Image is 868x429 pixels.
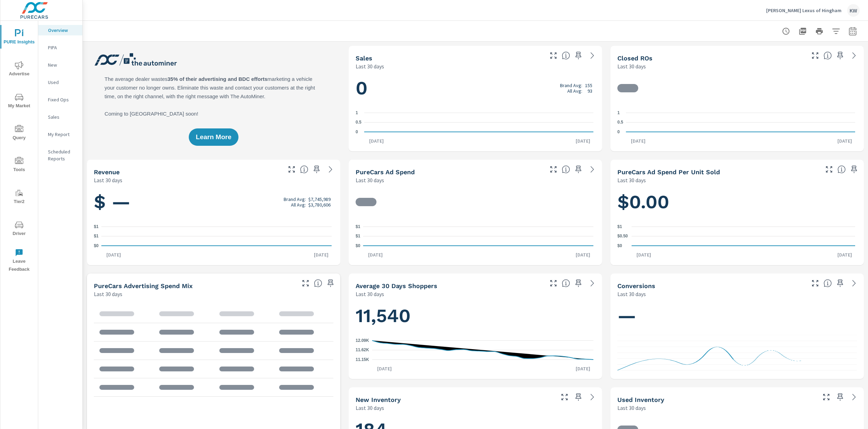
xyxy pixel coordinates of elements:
div: Overview [38,25,82,35]
span: Query [2,125,36,142]
button: Select Date Range [846,24,860,38]
p: Last 30 days [356,404,384,412]
h5: Revenue [94,168,120,176]
span: Average cost of advertising per each vehicle sold at the dealer over the selected date range. The... [837,165,846,174]
p: Fixed Ops [48,96,77,103]
text: $0 [94,243,99,248]
h5: Average 30 Days Shoppers [356,282,437,289]
text: 11.62K [356,347,369,352]
span: Advertise [2,61,36,78]
text: 1 [356,110,358,115]
h1: 11,540 [356,304,595,328]
text: $1 [356,234,360,239]
p: [DATE] [363,251,388,258]
h5: PureCars Ad Spend Per Unit Sold [617,168,720,176]
span: Save this to your personalized report [835,392,846,403]
div: nav menu [0,21,38,276]
p: Used [48,79,77,86]
button: Print Report [812,24,826,38]
div: Used [38,77,82,87]
p: Overview [48,27,77,34]
p: Brand Avg: [560,83,582,88]
text: $1 [94,234,99,239]
span: Total sales revenue over the selected date range. [Source: This data is sourced from the dealer’s... [300,165,308,174]
p: Last 30 days [356,176,384,184]
span: Save this to your personalized report [573,278,584,289]
p: 155 [585,83,592,88]
h1: — [617,304,857,328]
text: $1 [94,224,99,229]
button: Learn More [189,128,238,146]
p: Last 30 days [617,62,646,70]
button: Make Fullscreen [559,392,570,403]
a: See more details in report [325,164,336,175]
span: Save this to your personalized report [573,392,584,403]
p: 93 [587,88,592,94]
p: Last 30 days [356,290,384,298]
p: All Avg: [291,202,306,208]
span: The number of dealer-specified goals completed by a visitor. [Source: This data is provided by th... [824,279,832,287]
text: $0 [356,243,360,248]
button: Make Fullscreen [548,164,559,175]
span: Save this to your personalized report [835,50,846,61]
a: See more details in report [587,392,598,403]
div: Fixed Ops [38,94,82,105]
a: See more details in report [849,50,860,61]
p: PIPA [48,44,77,51]
span: This table looks at how you compare to the amount of budget you spend per channel as opposed to y... [314,279,322,287]
span: Save this to your personalized report [325,278,336,289]
text: 0.5 [356,120,362,125]
text: 0 [617,129,620,134]
span: Leave Feedback [2,249,36,274]
div: Scheduled Reports [38,146,82,164]
span: Number of vehicles sold by the dealership over the selected date range. [Source: This data is sou... [562,51,570,60]
button: Apply Filters [829,24,843,38]
span: A rolling 30 day total of daily Shoppers on the dealership website, averaged over the selected da... [562,279,570,287]
p: Sales [48,113,77,120]
text: $1 [617,224,622,229]
text: 1 [617,110,620,115]
h1: 0 [356,76,595,100]
h5: New Inventory [356,396,401,403]
button: Make Fullscreen [810,278,821,289]
p: [DATE] [571,251,595,258]
div: PIPA [38,42,82,53]
span: Tools [2,157,36,174]
p: [DATE] [372,365,397,372]
p: Last 30 days [617,404,646,412]
span: My Market [2,93,36,110]
p: [DATE] [833,251,857,258]
a: See more details in report [849,392,860,403]
span: Learn More [196,134,231,140]
span: PURE Insights [2,29,36,46]
a: See more details in report [587,164,598,175]
div: KW [847,4,860,17]
text: 11.15K [356,357,369,362]
p: [DATE] [309,251,333,258]
p: [DATE] [571,365,595,372]
button: Make Fullscreen [821,392,832,403]
h1: $0.00 [617,190,857,214]
div: Sales [38,112,82,122]
span: Save this to your personalized report [835,278,846,289]
button: Make Fullscreen [300,278,311,289]
span: Save this to your personalized report [849,164,860,175]
p: All Avg: [567,88,582,94]
p: Last 30 days [356,62,384,70]
text: $1 [356,224,360,229]
button: Make Fullscreen [810,50,821,61]
p: [DATE] [102,251,126,258]
h1: $ — [94,190,333,214]
span: Driver [2,221,36,238]
p: [DATE] [833,137,857,144]
button: Make Fullscreen [286,164,297,175]
h5: PureCars Advertising Spend Mix [94,282,193,289]
p: [PERSON_NAME] Lexus of Hingham [766,7,842,14]
span: Save this to your personalized report [573,164,584,175]
p: [DATE] [632,251,656,258]
h5: Closed ROs [617,54,652,62]
button: Make Fullscreen [548,50,559,61]
a: See more details in report [587,278,598,289]
p: Last 30 days [617,290,646,298]
button: Make Fullscreen [824,164,835,175]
